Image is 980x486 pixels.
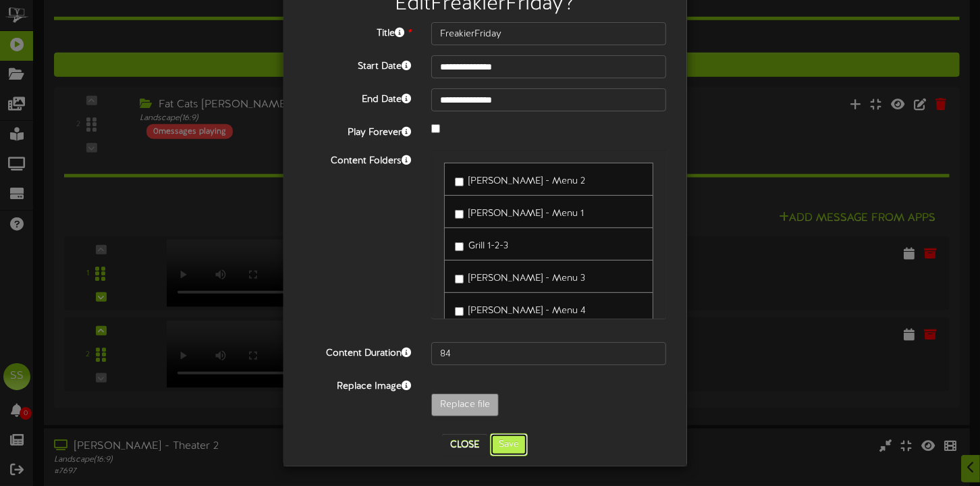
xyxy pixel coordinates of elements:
input: Title [431,22,667,45]
label: Content Folders [294,150,421,168]
span: [PERSON_NAME] - Menu 3 [468,273,585,283]
button: Save [490,433,528,456]
label: Content Duration [294,342,421,360]
label: End Date [294,88,421,107]
span: [PERSON_NAME] - Menu 4 [468,306,586,316]
input: [PERSON_NAME] - Menu 3 [455,275,464,283]
span: [PERSON_NAME] - Menu 1 [468,209,584,219]
label: Replace Image [294,375,421,394]
input: [PERSON_NAME] - Menu 1 [455,210,464,219]
label: Start Date [294,55,421,74]
label: Title [294,22,421,40]
input: [PERSON_NAME] - Menu 2 [455,178,464,186]
label: Play Forever [294,122,421,140]
span: Grill 1-2-3 [468,241,508,251]
span: [PERSON_NAME] - Menu 2 [468,176,585,186]
input: 15 [431,342,667,365]
input: Grill 1-2-3 [455,242,464,251]
input: [PERSON_NAME] - Menu 4 [455,307,464,316]
button: Close [442,434,487,456]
